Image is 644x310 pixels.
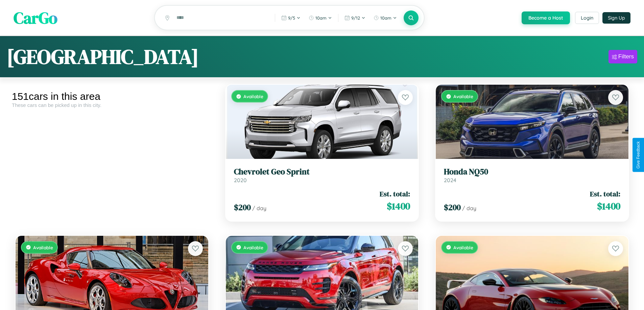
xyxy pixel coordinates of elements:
[597,199,620,213] span: $ 1400
[380,15,391,21] span: 10am
[234,167,410,177] h3: Chevrolet Geo Sprint
[33,245,53,250] span: Available
[636,141,641,169] div: Give Feedback
[14,7,57,29] span: CarGo
[444,167,620,177] h3: Honda NQ50
[278,12,304,23] button: 9/5
[234,177,247,184] span: 2020
[453,245,473,250] span: Available
[315,15,327,21] span: 10am
[609,50,637,63] button: Filters
[453,93,473,99] span: Available
[444,177,456,184] span: 2024
[243,93,263,99] span: Available
[351,15,360,21] span: 9 / 12
[341,12,369,23] button: 9/12
[602,12,630,24] button: Sign Up
[305,12,335,23] button: 10am
[444,202,461,213] span: $ 200
[252,205,266,212] span: / day
[590,189,620,199] span: Est. total:
[370,12,400,23] button: 10am
[380,189,410,199] span: Est. total:
[387,199,410,213] span: $ 1400
[462,205,476,212] span: / day
[444,167,620,184] a: Honda NQ502024
[7,43,199,71] h1: [GEOGRAPHIC_DATA]
[12,102,212,108] div: These cars can be picked up in this city.
[522,11,570,24] button: Become a Host
[234,202,251,213] span: $ 200
[234,167,410,184] a: Chevrolet Geo Sprint2020
[618,53,634,60] div: Filters
[575,12,599,24] button: Login
[12,91,212,102] div: 151 cars in this area
[288,15,295,21] span: 9 / 5
[243,245,263,250] span: Available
